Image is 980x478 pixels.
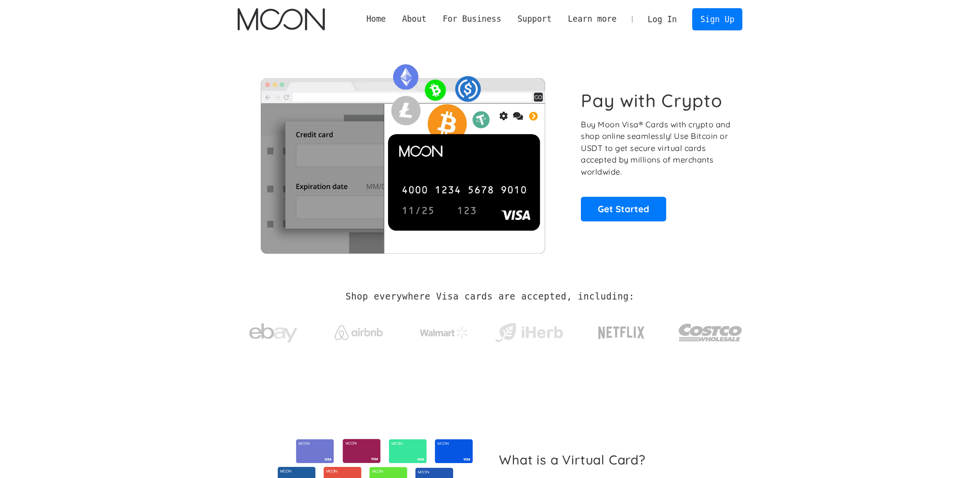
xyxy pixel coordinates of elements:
[560,13,625,25] div: Learn more
[322,315,394,345] a: Airbnb
[581,119,732,178] p: Buy Moon Visa® Cards with crypto and shop online seamlessly! Use Bitcoin or USDT to get secure vi...
[678,314,743,351] img: Costco
[346,291,634,302] h2: Shop everywhere Visa cards are accepted, including:
[581,197,666,221] a: Get Started
[238,8,325,30] img: Moon Logo
[238,57,568,253] img: Moon Cards let you spend your crypto anywhere Visa is accepted.
[568,13,617,25] div: Learn more
[510,13,560,25] div: Support
[499,452,735,467] h2: What is a Virtual Card?
[581,90,723,111] h1: Pay with Crypto
[640,9,685,30] a: Log In
[420,327,468,339] img: Walmart
[335,325,383,340] img: Airbnb
[678,305,743,355] a: Costco
[394,13,434,25] div: About
[692,8,742,30] a: Sign Up
[443,13,501,25] div: For Business
[238,8,325,30] a: home
[238,308,309,353] a: ebay
[402,13,427,25] div: About
[578,311,665,350] a: Netflix
[493,320,565,345] img: iHerb
[517,13,551,25] div: Support
[435,13,510,25] div: For Business
[408,317,480,343] a: Walmart
[358,13,394,25] a: Home
[249,318,297,348] img: ebay
[597,321,645,345] img: Netflix
[493,311,565,350] a: iHerb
